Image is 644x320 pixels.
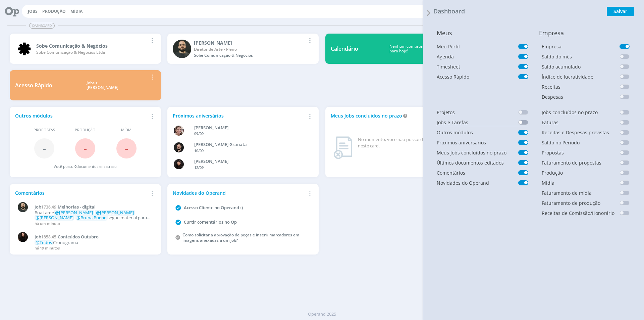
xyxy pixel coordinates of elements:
div: Jobs > [PERSON_NAME] [57,81,148,90]
div: Em breve [542,139,630,146]
div: Novidades do Operand [437,179,518,186]
div: Empresa [539,29,627,38]
span: Mídia [121,127,131,133]
div: Meus [437,29,528,38]
div: Acesso Rápido [437,73,518,80]
div: Saldo no Período [542,139,620,146]
div: Calendário [331,45,358,53]
div: Faturas [542,119,620,126]
button: Jobs [26,9,40,14]
div: Outros módulos [15,112,148,119]
div: Você não possui permissão [542,83,630,91]
div: Receitas de Comissão/Honorário [542,210,620,217]
a: Acesso Cliente no Operand :) [184,204,243,211]
div: Jobs concluídos no prazo [542,109,620,116]
div: Diretor de Arte - Pleno [194,46,306,52]
div: Você possui documentos em atraso [54,164,117,170]
div: Agenda [437,53,518,60]
div: Próximos aniversários [173,112,306,119]
div: Você não possui permissão [542,93,630,101]
div: Você não possui permissão [542,109,630,116]
div: Sobe Comunicação & Negócios [36,42,148,49]
div: Empresa [542,43,620,50]
div: Índice de lucratividade [542,73,620,80]
span: Produção [75,127,96,133]
div: Próximos aniversários [437,139,518,146]
div: Produção [542,169,620,176]
div: Meus Jobs concluídos no prazo [331,112,464,119]
button: Produção [40,9,68,14]
div: Faturamento de propostas [542,159,620,166]
div: Aline Beatriz Jackisch [194,125,303,131]
span: 09/09 [194,131,204,136]
button: Mídia [68,9,85,14]
span: @[PERSON_NAME] [55,210,93,216]
span: @[PERSON_NAME] [36,215,73,221]
div: Faturamento de mídia [542,189,620,196]
div: Despesas [542,93,620,100]
div: Você não possui permissão [542,179,630,187]
img: A [174,126,184,136]
span: - [84,141,87,155]
div: Nenhum compromisso para hoje! [358,44,464,54]
div: Você não possui permissão [542,149,630,156]
div: Propostas [542,149,620,156]
div: No momento, você não possui dados para exibição neste card. [358,136,469,149]
div: Você não possui permissão [542,189,630,197]
div: Projetos [437,109,518,116]
img: dashboard_not_found.png [333,136,353,159]
div: Meu Perfil [437,43,518,50]
a: Curtir comentários no Op [184,219,237,225]
span: Melhorias - digital [58,204,96,210]
div: Você não possui permissão [542,169,630,177]
div: Você não possui permissão [542,210,630,217]
div: Bruno Corralo Granata [194,141,303,148]
a: Produção [42,8,66,14]
img: L [174,159,184,169]
div: Novidades do Operand [173,189,306,196]
img: S [18,232,28,242]
span: 0 [74,164,76,169]
button: Salvar [607,7,634,16]
div: Comentários [437,169,518,176]
img: B [174,142,184,152]
a: Como solicitar a aprovação de peças e inserir marcadores em imagens anexadas a um job? [182,232,299,243]
p: Boa tarde segue material para view [35,210,152,221]
div: Você não possui permissão [542,199,630,207]
div: Você não possui permissão [542,159,630,167]
div: Sobe Comunicação & Negócios [194,52,306,58]
span: Conteúdos Outubro [58,234,99,240]
div: Sobe Comunicação & Negócios Ltda [36,49,148,55]
div: Patrick Freitas [194,39,306,46]
div: Saldo do mês [542,53,620,60]
div: Receitas [542,83,620,90]
div: Últimos documentos editados [437,159,518,166]
div: Comentários [15,189,148,196]
p: Cronograma [35,240,152,245]
div: Você não possui permissão [542,73,630,81]
div: Faturamento de produção [542,199,620,207]
span: Dashboard [29,23,55,29]
span: há 19 minutos [35,245,60,250]
div: Você não possui permissão [542,129,630,136]
div: Outros módulos [437,129,518,136]
span: Dashboard [433,7,465,16]
img: P [173,40,191,58]
span: 10/09 [194,148,204,153]
a: Jobs [28,8,38,14]
span: 12/09 [194,165,204,170]
span: @Bruna Bueno [76,215,107,221]
div: Receitas e Despesas previstas [542,129,620,136]
a: P[PERSON_NAME]Diretor de Arte - PlenoSobe Comunicação & Negócios [167,34,319,64]
span: - [125,141,128,155]
div: Você não possui permissão [437,109,528,116]
div: Mídia [542,179,620,186]
a: Mídia [70,8,83,14]
span: @[PERSON_NAME] [96,210,134,216]
div: Jobs e Tarefas [437,119,518,126]
span: 1858.45 [41,234,56,240]
div: Meus Jobs concluídos no prazo [437,149,518,156]
a: Job1858.45Conteúdos Outubro [35,234,152,240]
div: Você não possui permissão [542,119,630,126]
div: Luana da Silva de Andrade [194,158,303,165]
